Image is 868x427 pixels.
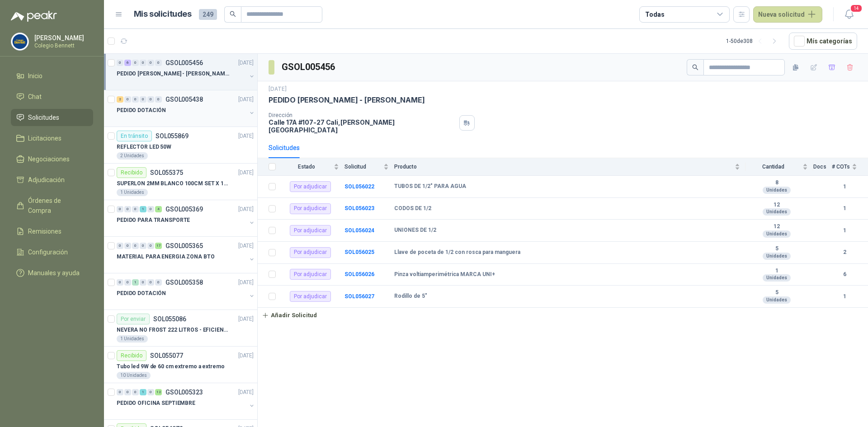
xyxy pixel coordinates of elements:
[394,293,427,300] b: Rodillo de 5"
[132,389,139,395] div: 0
[104,310,257,347] a: Por enviarSOL055086[DATE] NEVERA NO FROST 222 LITROS - EFICIENCIA ENERGETICA A1 Unidades
[832,270,857,279] b: 6
[745,202,808,209] b: 12
[117,106,166,115] p: PEDIDO DOTACIÓN
[645,9,664,19] div: Todas
[124,60,131,66] div: 6
[290,203,331,214] div: Por adjudicar
[117,57,255,86] a: 0 6 0 0 0 0 GSOL005456[DATE] PEDIDO [PERSON_NAME] - [PERSON_NAME]
[753,6,822,23] button: Nueva solicitud
[117,277,255,306] a: 0 0 1 0 0 0 GSOL005358[DATE] PEDIDO DOTACIÓN
[344,293,374,300] a: SOL056027
[132,96,139,103] div: 0
[132,279,139,286] div: 1
[850,4,863,13] span: 14
[124,96,131,103] div: 0
[117,372,151,379] div: 10 Unidades
[117,94,255,123] a: 2 0 0 0 0 0 GSOL005438[DATE] PEDIDO DOTACIÓN
[34,35,91,41] p: [PERSON_NAME]
[117,216,190,225] p: PEDIDO PARA TRANSPORTE
[290,247,331,258] div: Por adjudicar
[117,60,123,66] div: 0
[290,181,331,192] div: Por adjudicar
[281,164,332,170] span: Estado
[117,362,224,371] p: Tubo led 9W de 60 cm extremo a extremo
[117,70,229,78] p: PEDIDO [PERSON_NAME] - [PERSON_NAME]
[745,245,808,253] b: 5
[832,248,857,257] b: 2
[28,196,85,216] span: Órdenes de Compra
[841,6,857,23] button: 14
[258,308,321,323] button: Añadir Solicitud
[140,96,146,103] div: 0
[11,88,93,105] a: Chat
[165,389,203,395] p: GSOL005323
[124,389,131,395] div: 0
[147,389,154,395] div: 0
[745,267,808,275] b: 1
[155,279,162,286] div: 0
[140,389,146,395] div: 1
[344,158,394,176] th: Solicitud
[11,171,93,188] a: Adjudicación
[11,130,93,147] a: Licitaciones
[104,164,257,200] a: RecibidoSOL055375[DATE] SUPERLON 2MM BLANCO 100CM SET X 150 METROS1 Unidades
[11,244,93,261] a: Configuración
[117,167,146,178] div: Recibido
[28,133,61,143] span: Licitaciones
[117,335,148,343] div: 1 Unidades
[269,85,287,94] p: [DATE]
[238,242,254,250] p: [DATE]
[394,205,431,212] b: CODOS DE 1/2
[28,247,68,257] span: Configuración
[344,205,374,211] b: SOL056023
[156,133,189,139] p: SOL055869
[745,164,801,170] span: Cantidad
[238,169,254,177] p: [DATE]
[763,253,791,260] div: Unidades
[11,150,93,168] a: Negociaciones
[117,399,195,408] p: PEDIDO OFICINA SEPTIEMBRE
[28,154,70,164] span: Negociaciones
[11,67,93,84] a: Inicio
[117,314,150,324] div: Por enviar
[832,164,850,170] span: # COTs
[124,279,131,286] div: 0
[165,60,203,66] p: GSOL005456
[269,118,456,134] p: Calle 17A #107-27 Cali , [PERSON_NAME][GEOGRAPHIC_DATA]
[344,227,374,234] a: SOL056024
[147,243,154,249] div: 0
[238,59,254,67] p: [DATE]
[832,158,868,176] th: # COTs
[165,96,203,103] p: GSOL005438
[147,96,154,103] div: 0
[344,271,374,277] b: SOL056026
[763,208,791,216] div: Unidades
[140,243,146,249] div: 0
[117,253,214,261] p: MATERIAL PARA ENERGIA ZONA BTO
[290,291,331,302] div: Por adjudicar
[269,112,456,118] p: Dirección
[117,143,171,151] p: REFLECTOR LED 50W
[132,243,139,249] div: 0
[117,179,229,188] p: SUPERLON 2MM BLANCO 100CM SET X 150 METROS
[763,230,791,238] div: Unidades
[238,352,254,360] p: [DATE]
[155,206,162,212] div: 4
[745,179,808,187] b: 8
[230,11,236,17] span: search
[344,164,382,170] span: Solicitud
[147,279,154,286] div: 0
[153,316,186,322] p: SOL055086
[290,269,331,280] div: Por adjudicar
[117,189,148,196] div: 1 Unidades
[394,158,745,176] th: Producto
[117,243,123,249] div: 0
[344,249,374,255] b: SOL056025
[28,71,42,81] span: Inicio
[344,183,374,190] b: SOL056022
[745,223,808,230] b: 12
[28,226,61,236] span: Remisiones
[763,296,791,304] div: Unidades
[832,183,857,191] b: 1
